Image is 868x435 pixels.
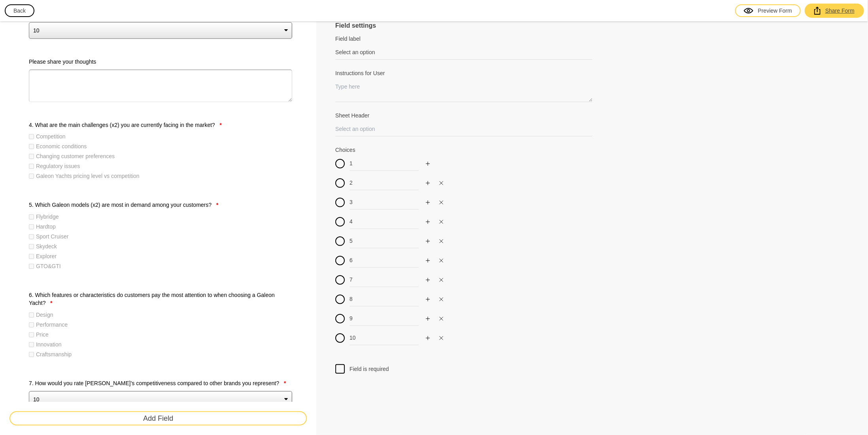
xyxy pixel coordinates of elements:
button: Add [424,334,432,342]
svg: Add [425,278,430,282]
svg: Close [439,219,444,224]
label: Regulatory issues [36,162,80,170]
label: 5. Which Galeon models (x2) are most in demand among your customers? [29,201,292,209]
label: Performance [36,321,68,329]
label: Please share your thoughts [29,58,292,66]
button: Close [437,179,446,187]
label: Flybridge [36,213,59,221]
button: Add [424,198,432,207]
label: Innovation [36,340,62,348]
label: 6. Which features or characteristics do customers pay the most attention to when choosing a Galeo... [29,291,292,307]
svg: Add [425,258,430,263]
svg: Close [439,239,444,244]
button: Add [424,256,432,265]
div: Share Form [814,7,855,15]
svg: Add [425,297,430,302]
svg: Add [425,316,430,321]
svg: Add [425,161,430,166]
svg: Close [439,258,444,263]
svg: Close [439,278,444,282]
label: Choices [335,146,592,154]
svg: Close [439,181,444,185]
label: Design [36,311,53,319]
label: Changing customer preferences [36,152,115,160]
label: Price [36,331,49,339]
button: Add [424,217,432,226]
button: Add [424,159,432,168]
button: Close [437,217,446,226]
button: Add [424,179,432,187]
input: Enter your label [335,45,592,60]
label: GTO&GTI [36,262,61,270]
button: Add Field [9,411,307,426]
label: Galeon Yachts pricing level vs competition [36,172,140,180]
svg: Add [425,219,430,224]
button: Back [5,4,34,17]
label: 4. What are the main challenges (x2) you are currently facing in the market? [29,121,292,129]
a: Preview Form [735,4,801,17]
label: Explorer [36,252,57,260]
svg: Close [439,297,444,302]
label: Field label [335,35,592,43]
input: Select an option [335,122,592,136]
button: Add [424,276,432,284]
label: Hardtop [36,223,56,231]
label: Competition [36,132,66,140]
button: Add [424,237,432,246]
label: Sport Cruiser [36,233,68,240]
svg: Add [425,239,430,244]
a: Share Form [806,4,863,17]
button: Add [424,314,432,323]
svg: Close [439,336,444,340]
svg: Close [439,316,444,321]
button: Close [437,314,446,323]
button: Close [437,198,446,207]
label: Sheet Header [335,112,592,119]
button: Close [437,295,446,304]
button: Close [437,237,446,246]
div: Preview Form [744,7,792,15]
label: Skydeck [36,242,57,250]
svg: Close [439,200,444,205]
label: Craftsmanship [36,350,72,358]
svg: Add [425,336,430,340]
label: Instructions for User [335,69,592,77]
button: Close [437,256,446,265]
span: Field is required [350,365,389,373]
label: 7. How would you rate [PERSON_NAME]’s competitiveness compared to other brands you represent? [29,379,292,387]
label: Economic conditions [36,142,87,150]
button: Close [437,334,446,342]
svg: Add [425,181,430,185]
svg: Add [425,200,430,205]
button: Add [424,295,432,304]
button: Close [437,276,446,284]
h5: Field settings [335,21,487,30]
